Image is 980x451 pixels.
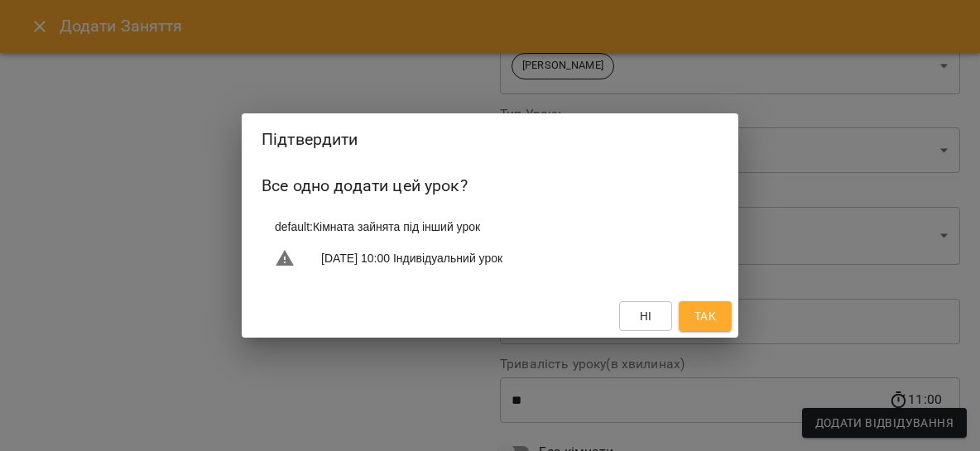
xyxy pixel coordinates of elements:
[262,127,718,152] h2: Підтвердити
[262,173,718,199] h6: Все одно додати цей урок?
[262,212,718,242] li: default : Кімната зайнята під інший урок
[679,301,732,331] button: Так
[619,301,672,331] button: Ні
[694,306,716,326] span: Так
[640,306,652,326] span: Ні
[262,242,718,275] li: [DATE] 10:00 Індивідуальний урок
